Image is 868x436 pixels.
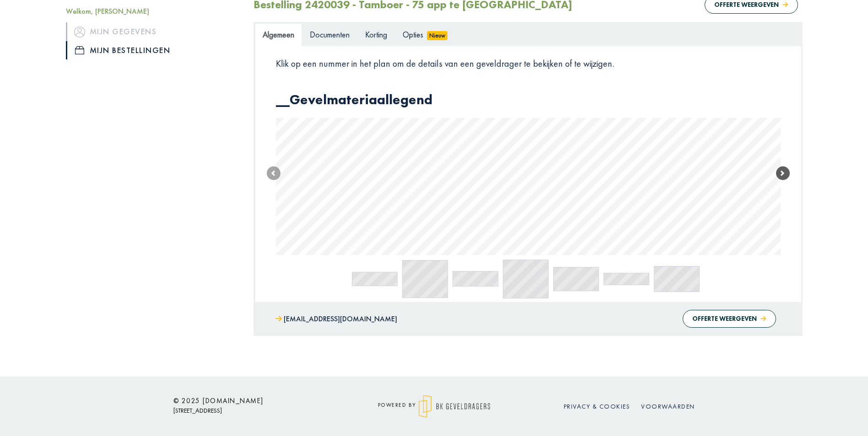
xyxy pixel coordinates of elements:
p: Klik op een nummer in het plan om de details van een geveldrager te bekijken of te wijzigen. [276,58,781,69]
img: icon [74,26,85,37]
span: Korting [365,29,387,40]
a: iconMijn gegevens [66,22,240,41]
div: powered by [352,395,517,418]
h1: __Gevelmateriaallegend [276,91,781,110]
h5: Welkom, [PERSON_NAME] [66,7,240,16]
img: logo [419,395,491,418]
a: iconMijn bestellingen [66,41,240,59]
h6: © 2025 [DOMAIN_NAME] [173,397,338,405]
span: Nieuw [427,31,448,40]
a: [EMAIL_ADDRESS][DOMAIN_NAME] [275,313,397,326]
span: Documenten [310,29,350,40]
img: icon [75,46,84,54]
span: Opties [403,29,423,40]
a: Privacy & cookies [564,402,631,410]
span: Algemeen [263,29,294,40]
button: Offerte weergeven [683,310,776,328]
a: Voorwaarden [641,402,695,410]
ul: Tabs [255,23,801,46]
p: [STREET_ADDRESS] [173,405,338,416]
